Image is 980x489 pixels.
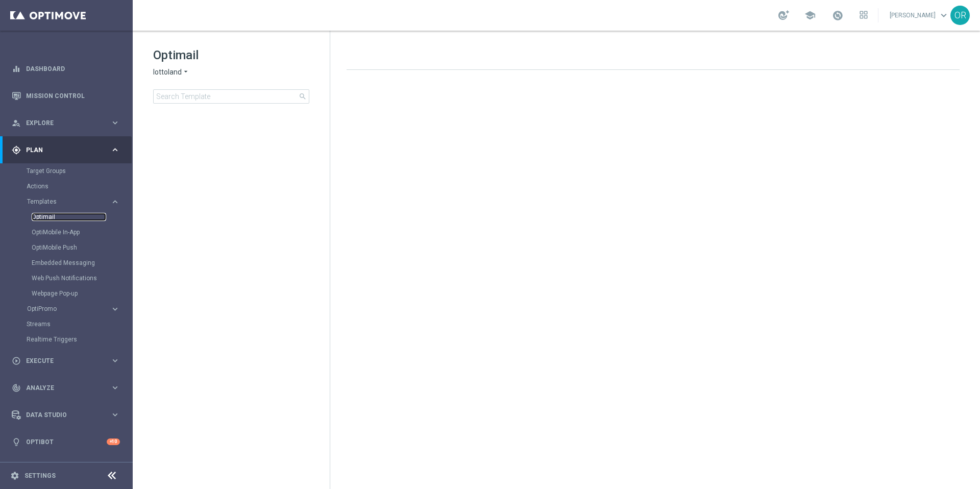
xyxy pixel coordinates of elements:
div: Templates [27,194,132,301]
button: track_changes Analyze keyboard_arrow_right [11,384,120,392]
i: keyboard_arrow_right [110,410,120,420]
h1: Optimail [153,47,309,63]
i: keyboard_arrow_right [110,304,120,314]
i: keyboard_arrow_right [110,356,120,365]
i: keyboard_arrow_right [110,145,120,155]
div: OR [950,6,970,25]
span: Explore [26,120,110,126]
div: OptiMobile Push [32,240,132,255]
button: OptiPromo keyboard_arrow_right [27,305,120,313]
a: Webpage Pop-up [32,289,106,298]
span: OptiPromo [27,306,100,312]
i: lightbulb [12,437,21,447]
a: Actions [27,182,106,190]
div: Analyze [12,383,110,393]
div: Dashboard [12,55,120,82]
div: Plan [12,145,110,155]
a: Dashboard [26,55,120,82]
div: Web Push Notifications [32,271,132,286]
button: Mission Control [11,92,120,100]
a: Optibot [26,428,107,455]
a: Embedded Messaging [32,259,106,267]
button: gps_fixed Plan keyboard_arrow_right [11,146,120,154]
span: Plan [26,147,110,153]
div: Templates [27,199,110,205]
i: keyboard_arrow_right [110,197,120,207]
div: +10 [107,438,120,445]
a: Settings [24,473,56,479]
span: Templates [27,199,100,205]
input: Search Template [153,89,309,104]
i: gps_fixed [12,145,21,155]
i: person_search [12,118,21,128]
div: Explore [12,118,110,128]
a: Target Groups [27,167,106,175]
a: Optimail [32,213,106,221]
div: Target Groups [27,163,132,179]
div: Optibot [12,428,120,455]
div: Streams [27,316,132,332]
div: Execute [12,356,110,365]
span: search [299,92,307,101]
button: Data Studio keyboard_arrow_right [11,411,120,419]
span: lottoland [153,67,182,77]
a: OptiMobile Push [32,243,106,252]
div: Embedded Messaging [32,255,132,271]
div: Webpage Pop-up [32,286,132,301]
span: Execute [26,358,110,364]
div: Data Studio [12,410,110,420]
div: Optimail [32,209,132,225]
button: lottoland arrow_drop_down [153,67,190,77]
span: school [804,10,816,21]
a: [PERSON_NAME]keyboard_arrow_down [889,8,950,23]
span: Data Studio [26,412,110,418]
span: Analyze [26,385,110,391]
span: keyboard_arrow_down [938,10,949,21]
div: OptiPromo [27,306,110,312]
div: OptiPromo [27,301,132,316]
a: Web Push Notifications [32,274,106,282]
i: keyboard_arrow_right [110,383,120,393]
div: Mission Control [12,82,120,109]
a: Streams [27,320,106,328]
i: arrow_drop_down [182,67,190,77]
button: equalizer Dashboard [11,65,120,73]
a: Realtime Triggers [27,335,106,344]
button: lightbulb Optibot +10 [11,438,120,446]
i: track_changes [12,383,21,393]
button: person_search Explore keyboard_arrow_right [11,119,120,127]
a: OptiMobile In-App [32,228,106,236]
i: play_circle_outline [12,356,21,365]
button: Templates keyboard_arrow_right [27,198,120,206]
a: Mission Control [26,82,120,109]
i: equalizer [12,64,21,74]
i: settings [10,471,19,480]
i: keyboard_arrow_right [110,118,120,128]
div: Actions [27,179,132,194]
div: OptiMobile In-App [32,225,132,240]
div: Realtime Triggers [27,332,132,347]
button: play_circle_outline Execute keyboard_arrow_right [11,357,120,365]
